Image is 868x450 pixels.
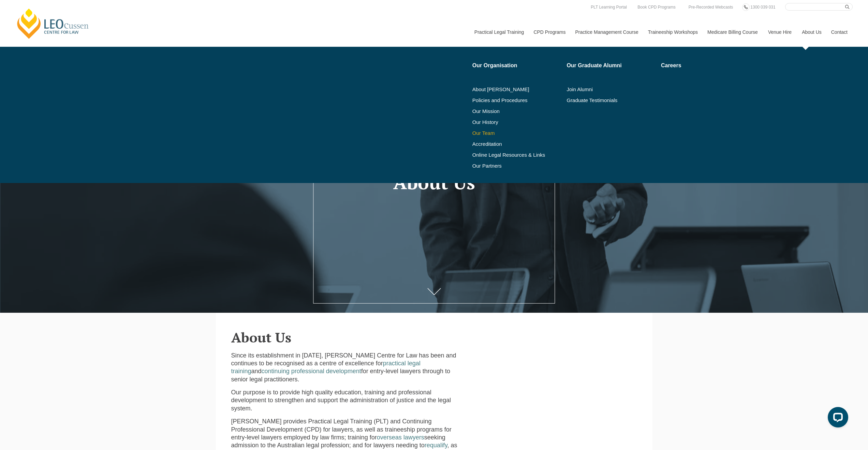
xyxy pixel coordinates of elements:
a: Pre-Recorded Webcasts [687,3,735,11]
a: Practical Legal Training [469,17,529,47]
a: Our Graduate Alumni [567,63,656,68]
a: Venue Hire [763,17,797,47]
a: overseas lawyers [377,434,424,441]
a: Accreditation [472,141,562,147]
a: Our History [472,119,562,125]
a: Our Mission [472,109,545,114]
a: Our Team [472,130,562,136]
h1: About Us [330,172,538,193]
a: About Us [797,17,826,47]
a: Practice Management Course [570,17,643,47]
h2: About Us [231,330,637,345]
a: Graduate Testimonials [567,98,656,103]
iframe: LiveChat chat widget [822,404,851,433]
a: Medicare Billing Course [702,17,763,47]
a: 1300 039 031 [749,3,777,11]
a: continuing professional development [262,368,361,375]
a: Our Partners [472,163,562,169]
a: Our Organisation [472,63,562,68]
p: Our purpose is to provide high quality education, training and professional development to streng... [231,389,464,412]
a: Careers [661,63,738,68]
a: Traineeship Workshops [643,17,702,47]
p: Since its establishment in [DATE], [PERSON_NAME] Centre for Law has been and continues to be reco... [231,352,464,384]
a: CPD Programs [528,17,570,47]
a: Book CPD Programs [636,3,677,11]
span: 1300 039 031 [750,5,775,10]
a: Join Alumni [567,87,656,92]
a: PLT Learning Portal [589,3,629,11]
a: requalify [425,442,447,449]
a: Contact [826,17,853,47]
a: About [PERSON_NAME] [472,87,562,92]
a: [PERSON_NAME] Centre for Law [15,8,91,40]
a: Policies and Procedures [472,98,562,103]
a: Online Legal Resources & Links [472,152,562,158]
